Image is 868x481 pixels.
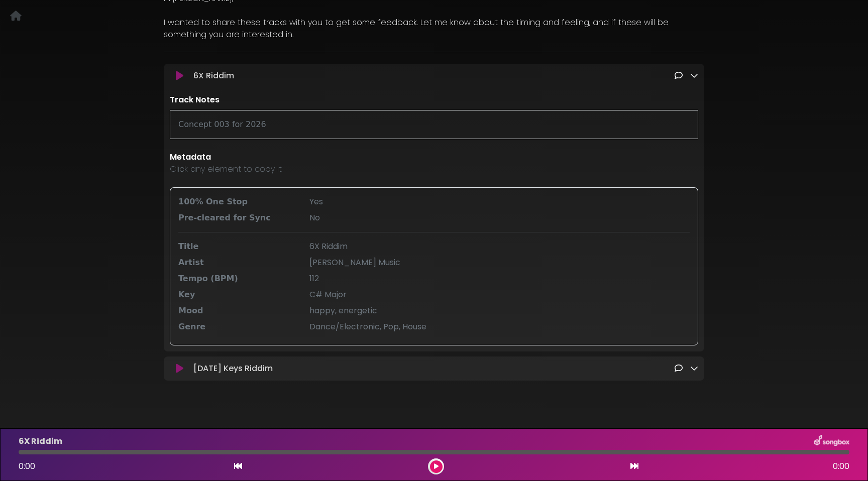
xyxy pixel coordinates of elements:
[193,363,273,375] p: [DATE] Keys Riddim
[172,273,303,285] div: Tempo (BPM)
[309,273,319,284] span: 112
[170,94,698,106] p: Track Notes
[172,240,303,253] div: Title
[172,257,303,269] div: Artist
[309,289,347,300] span: C# Major
[309,212,320,223] span: No
[172,289,303,301] div: Key
[164,17,704,41] p: I wanted to share these tracks with you to get some feedback. Let me know about the timing and fe...
[309,196,323,207] span: Yes
[172,305,303,317] div: Mood
[170,110,698,139] div: Concept 003 for 2026
[170,151,698,163] p: Metadata
[172,321,303,333] div: Genre
[309,305,377,316] span: happy, energetic
[309,321,426,332] span: Dance/Electronic, Pop, House
[309,240,348,252] span: 6X Riddim
[172,212,303,224] div: Pre-cleared for Sync
[170,163,698,175] p: Click any element to copy it
[309,257,400,268] span: [PERSON_NAME] Music
[172,196,303,208] div: 100% One Stop
[193,70,234,82] p: 6X Riddim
